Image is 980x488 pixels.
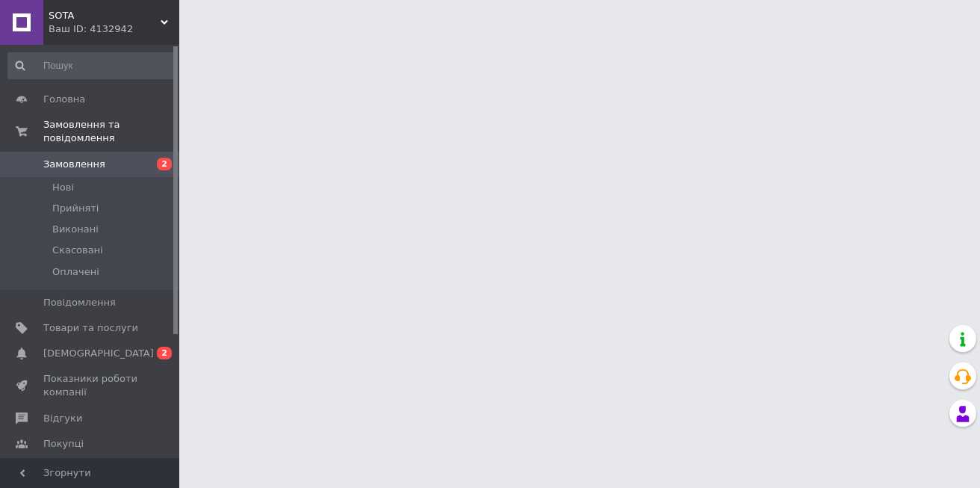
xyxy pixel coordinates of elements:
[43,347,154,360] span: [DEMOGRAPHIC_DATA]
[43,296,116,309] span: Повідомлення
[43,93,85,106] span: Головна
[43,158,105,171] span: Замовлення
[7,52,176,79] input: Пошук
[52,223,99,236] span: Виконані
[52,265,99,279] span: Оплачені
[49,22,179,36] div: Ваш ID: 4132942
[52,202,99,215] span: Прийняті
[43,372,138,399] span: Показники роботи компанії
[52,181,74,194] span: Нові
[43,437,84,451] span: Покупці
[52,244,103,257] span: Скасовані
[157,158,172,170] span: 2
[49,9,161,22] span: SOTA
[43,321,138,335] span: Товари та послуги
[157,347,172,359] span: 2
[43,118,179,145] span: Замовлення та повідомлення
[43,412,82,425] span: Відгуки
